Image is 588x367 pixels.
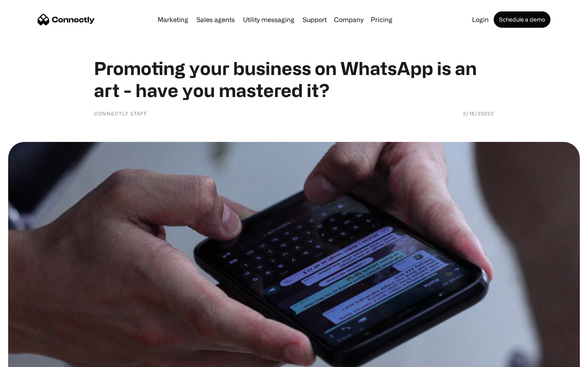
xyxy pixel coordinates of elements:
ul: Language list [16,353,49,364]
aside: Language selected: English [8,353,49,364]
a: Support [299,16,330,23]
div: Company [334,14,363,25]
h1: Promoting your business on WhatsApp is an art - have you mastered it? [94,57,494,101]
a: Schedule a demo [494,11,550,28]
a: Pricing [367,16,396,23]
a: Utility messaging [240,16,298,23]
a: Sales agents [193,16,238,23]
div: Connectly Staff [94,109,147,117]
div: 2/16/20222 [463,109,494,117]
a: Marketing [154,16,192,23]
a: Login [469,16,492,23]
